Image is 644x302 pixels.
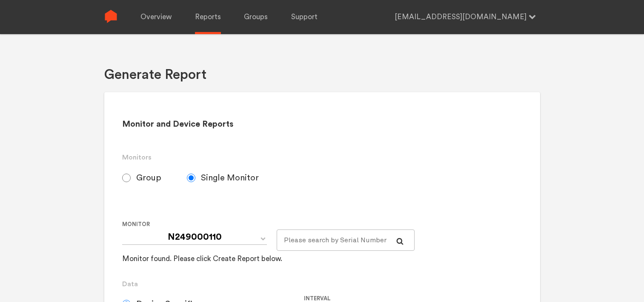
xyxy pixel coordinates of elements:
[122,254,282,264] div: Monitor found. Please click Create Report below.
[104,10,117,23] img: Sense Logo
[122,152,522,163] h3: Monitors
[187,174,195,182] input: Single Monitor
[122,219,270,229] label: Monitor
[277,219,408,229] label: For large monitor counts
[122,119,522,130] h2: Monitor and Device Reports
[104,66,206,84] h1: Generate Report
[122,279,522,289] h3: Data
[277,229,415,251] input: Please search by Serial Number
[122,174,131,182] input: Group
[201,173,259,183] span: Single Monitor
[136,173,161,183] span: Group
